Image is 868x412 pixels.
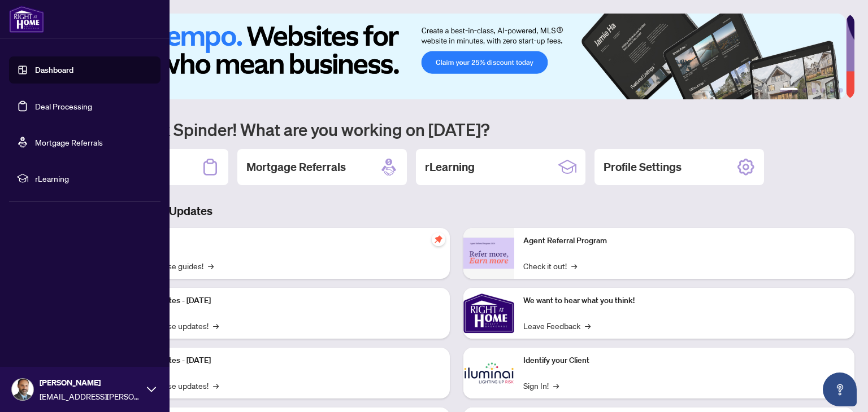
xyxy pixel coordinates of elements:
[119,354,441,367] p: Platform Updates - [DATE]
[12,379,33,400] img: Profile Icon
[463,288,514,339] img: We want to hear what you think!
[35,172,153,185] span: rLearning
[213,379,219,392] span: →
[9,6,44,33] img: logo
[802,88,807,93] button: 2
[571,260,577,272] span: →
[432,233,445,246] span: pushpin
[208,260,214,272] span: →
[59,119,854,140] h1: Welcome back Spinder! What are you working on [DATE]?
[40,376,141,389] span: [PERSON_NAME]
[811,88,816,93] button: 3
[40,390,141,402] span: [EMAIL_ADDRESS][PERSON_NAME][DOMAIN_NAME]
[821,88,825,93] button: 4
[119,235,441,247] p: Self-Help
[523,379,559,392] a: Sign In!→
[119,295,441,307] p: Platform Updates - [DATE]
[213,319,219,332] span: →
[523,260,577,272] a: Check it out!→
[425,159,475,175] h2: rLearning
[523,295,845,307] p: We want to hear what you think!
[35,65,73,75] a: Dashboard
[463,348,514,398] img: Identify your Client
[780,88,798,93] button: 1
[830,88,834,93] button: 5
[523,235,845,247] p: Agent Referral Program
[59,203,854,219] h3: Brokerage & Industry Updates
[35,101,92,111] a: Deal Processing
[585,319,591,332] span: →
[35,137,103,147] a: Mortgage Referrals
[823,372,857,406] button: Open asap
[523,354,845,367] p: Identify your Client
[553,379,559,392] span: →
[463,238,514,269] img: Agent Referral Program
[246,159,346,175] h2: Mortgage Referrals
[839,88,843,93] button: 6
[59,14,846,99] img: Slide 0
[523,319,591,332] a: Leave Feedback→
[604,159,682,175] h2: Profile Settings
